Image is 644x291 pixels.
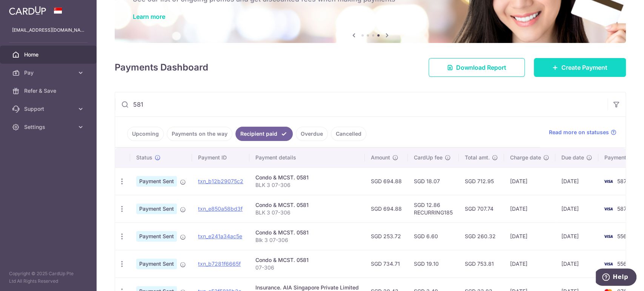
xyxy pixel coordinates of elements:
img: Bank Card [601,177,616,186]
span: Read more on statuses [549,129,609,136]
span: 5876 [617,178,630,184]
p: 07-306 [255,264,359,271]
img: Bank Card [601,232,616,241]
span: Home [24,51,74,58]
td: SGD 260.32 [459,222,504,250]
h4: Payments Dashboard [115,61,208,74]
p: [EMAIL_ADDRESS][DOMAIN_NAME] [12,26,85,34]
a: txn_b12b29075c2 [198,178,243,184]
td: [DATE] [504,167,555,195]
td: SGD 19.10 [408,250,459,277]
td: SGD 6.60 [408,222,459,250]
span: Payment Sent [136,204,177,214]
span: Create Payment [561,63,607,72]
td: SGD 753.81 [459,250,504,277]
td: SGD 253.72 [365,222,408,250]
input: Search by recipient name, payment id or reference [115,92,607,116]
div: Condo & MCST. 0581 [255,229,359,236]
p: BLK 3 07-306 [255,181,359,189]
td: SGD 707.74 [459,195,504,222]
td: [DATE] [504,195,555,222]
span: Download Report [456,63,506,72]
span: Settings [24,123,74,131]
a: Upcoming [127,127,164,141]
td: [DATE] [555,167,598,195]
td: SGD 734.71 [365,250,408,277]
td: [DATE] [555,195,598,222]
a: Download Report [429,58,525,77]
span: Total amt. [465,154,490,161]
span: Due date [561,154,584,161]
span: CardUp fee [414,154,443,161]
div: Condo & MCST. 0581 [255,201,359,209]
p: Blk 3 07-306 [255,236,359,244]
a: Learn more [133,13,165,20]
span: Charge date [510,154,541,161]
a: Overdue [296,127,328,141]
span: Status [136,154,152,161]
a: txn_b7281f6665f [198,260,241,267]
td: SGD 18.07 [408,167,459,195]
th: Payment details [249,148,365,167]
span: Payment Sent [136,176,177,187]
p: BLK 3 07-306 [255,209,359,216]
div: Condo & MCST. 0581 [255,174,359,181]
a: txn_e850a58bd3f [198,205,243,212]
span: 5560 [617,233,630,239]
td: SGD 694.88 [365,167,408,195]
td: [DATE] [504,222,555,250]
th: Payment ID [192,148,249,167]
td: SGD 12.86 RECURRING185 [408,195,459,222]
span: Support [24,105,74,113]
img: Bank Card [601,259,616,268]
td: [DATE] [555,222,598,250]
a: Cancelled [331,127,366,141]
td: SGD 694.88 [365,195,408,222]
td: [DATE] [504,250,555,277]
td: SGD 712.95 [459,167,504,195]
a: Recipient paid [235,127,293,141]
a: Create Payment [534,58,626,77]
span: 5876 [617,205,630,212]
span: Payment Sent [136,231,177,242]
span: Amount [371,154,390,161]
span: 5560 [617,260,630,267]
span: Payment Sent [136,259,177,269]
div: Condo & MCST. 0581 [255,256,359,264]
iframe: Opens a widget where you can find more information [596,268,636,287]
span: Refer & Save [24,87,74,95]
img: CardUp [9,6,46,15]
a: Read more on statuses [549,129,616,136]
img: Bank Card [601,204,616,213]
span: Pay [24,69,74,77]
a: txn_e241a34ac5e [198,233,242,239]
a: Payments on the way [167,127,232,141]
td: [DATE] [555,250,598,277]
